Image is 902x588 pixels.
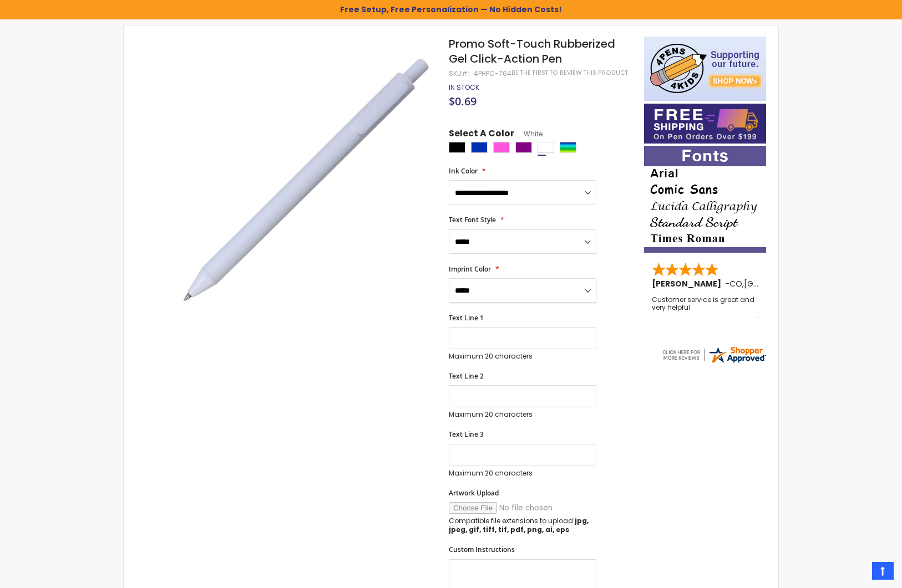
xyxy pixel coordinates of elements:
p: Maximum 20 characters [449,469,596,478]
span: CO [729,278,742,289]
a: Top [872,562,894,580]
img: font-personalization-examples [644,146,766,253]
div: White [538,142,554,153]
img: Free shipping on orders over $199 [644,104,766,144]
img: 4pens.com widget logo [661,345,767,365]
span: Text Font Style [449,215,496,224]
div: Customer service is great and very helpful [652,296,759,320]
div: Pink [493,142,510,153]
span: Custom Instructions [449,545,515,554]
span: Text Line 3 [449,430,484,439]
strong: jpg, jpeg, gif, tiff, tif, pdf, png, ai, eps [449,516,589,534]
img: 4phpc-764_promo_soft-touch_rubberized_gel_click_pen_5_1.jpg [180,53,434,306]
p: Compatible file extensions to upload: [449,517,596,534]
span: $0.69 [449,94,477,109]
span: Imprint Color [449,264,491,274]
div: Assorted [560,142,576,153]
div: Black [449,142,465,153]
span: [GEOGRAPHIC_DATA] [744,278,825,289]
span: In stock [449,83,479,92]
span: Text Line 2 [449,371,484,381]
span: - , [725,278,825,289]
img: 4pens 4 kids [644,37,766,101]
span: Artwork Upload [449,488,499,498]
span: Promo Soft-Touch Rubberized Gel Click-Action Pen [449,36,615,67]
div: Purple [515,142,532,153]
p: Maximum 20 characters [449,352,596,361]
a: 4pens.com certificate URL [661,357,767,367]
div: Blue [471,142,488,153]
span: Select A Color [449,127,514,142]
p: Maximum 20 characters [449,410,596,419]
span: White [514,129,543,139]
span: [PERSON_NAME] [652,278,725,289]
div: Availability [449,83,479,92]
a: Be the first to review this product [511,69,628,77]
span: Text Line 1 [449,313,484,323]
span: Ink Color [449,166,478,176]
div: 4PHPC-764 [474,69,511,78]
strong: SKU [449,69,469,78]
